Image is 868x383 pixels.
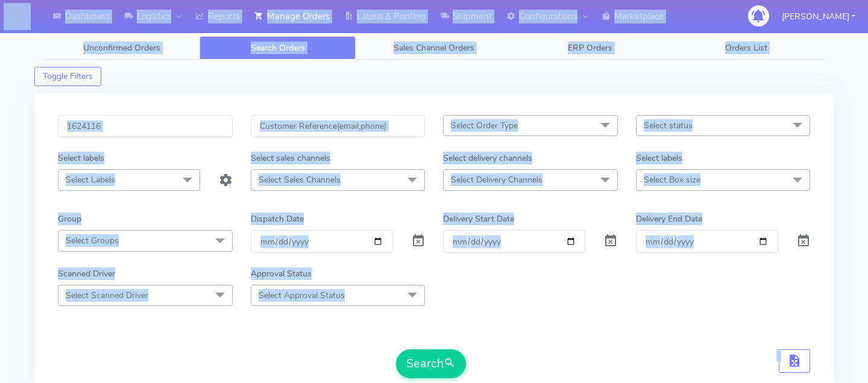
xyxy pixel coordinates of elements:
[66,235,119,246] span: Select Groups
[58,115,233,137] input: Order Id
[251,42,305,54] span: Search Orders
[725,42,767,54] span: Orders List
[251,152,330,164] label: Select sales channels
[443,152,532,164] label: Select delivery channels
[66,174,115,185] span: Select Labels
[43,36,825,60] ul: Tabs
[34,67,101,86] button: Toggle Filters
[636,152,682,164] label: Select labels
[66,290,148,301] span: Select Scanned Driver
[251,267,312,280] label: Approval Status
[443,213,514,225] label: Delivery Start Date
[636,213,702,225] label: Delivery End Date
[58,152,104,164] label: Select labels
[451,174,542,185] span: Select Delivery Channels
[568,42,612,54] span: ERP Orders
[394,42,474,54] span: Sales Channel Orders
[83,42,160,54] span: Unconfirmed Orders
[259,290,345,301] span: Select Approval Status
[644,174,700,185] span: Select Box size
[251,213,304,225] label: Dispatch Date
[251,115,426,137] input: Customer Reference(email,phone)
[58,267,115,280] label: Scanned Driver
[58,213,81,225] label: Group
[396,349,466,378] button: Search
[644,120,693,131] span: Select status
[259,174,341,185] span: Select Sales Channels
[773,4,864,29] button: [PERSON_NAME]
[451,120,518,131] span: Select Order Type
